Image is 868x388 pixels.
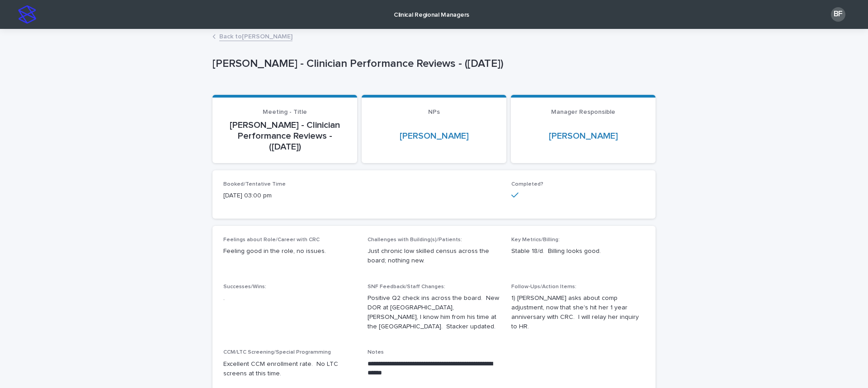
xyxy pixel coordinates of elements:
p: Excellent CCM enrollment rate. No LTC screens at this time. [223,360,357,379]
p: Stable 18/d. Billing looks good. [511,247,645,256]
span: NPs [428,109,440,115]
a: [PERSON_NAME] [549,131,618,141]
p: [PERSON_NAME] - Clinician Performance Reviews - ([DATE]) [223,120,346,152]
span: Follow-Ups/Action Items: [511,284,576,290]
span: Completed? [511,182,543,187]
p: 1) [PERSON_NAME] asks about comp adjustment, now that she's hit her 1 year anniversary with CRC. ... [511,294,645,331]
p: Just chronic low skilled census across the board; nothing new. [368,247,501,266]
span: Meeting - Title [263,109,307,115]
div: BF [831,7,845,22]
span: Key Metrics/Billing: [511,237,560,243]
span: Manager Responsible [551,109,615,115]
span: Challenges with Building(s)/Patients: [368,237,462,243]
span: Successes/Wins: [223,284,266,290]
p: Positive Q2 check ins across the board. New DOR at [GEOGRAPHIC_DATA], [PERSON_NAME], I know him f... [368,294,501,331]
span: Notes [368,350,384,355]
a: [PERSON_NAME] [400,131,469,141]
p: Feeling good in the role, no issues. [223,247,357,256]
span: CCM/LTC Screening/Special Programming [223,350,331,355]
img: stacker-logo-s-only.png [18,5,36,23]
p: [PERSON_NAME] - Clinician Performance Reviews - ([DATE]) [212,57,652,70]
span: SNF Feedback/Staff Changes: [368,284,445,290]
span: Feelings about Role/Career with CRC [223,237,320,243]
a: Back to[PERSON_NAME] [219,31,292,41]
p: [DATE] 03:00 pm [223,191,357,201]
span: Booked/Tentative Time [223,182,286,187]
p: . [223,294,357,303]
